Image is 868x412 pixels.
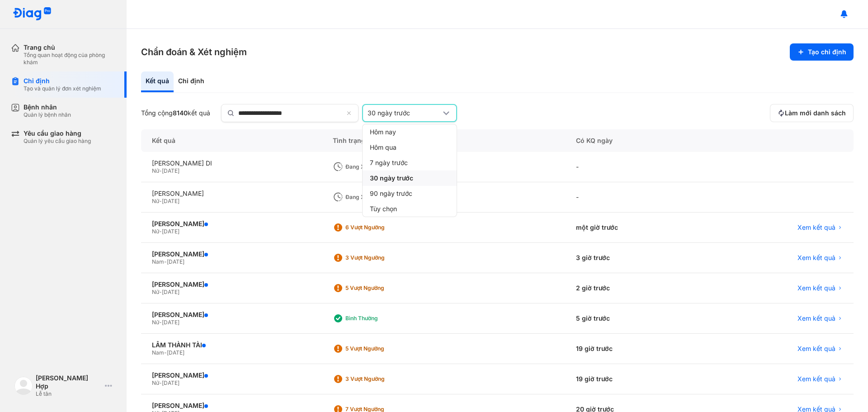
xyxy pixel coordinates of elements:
span: - [159,319,162,326]
div: Tổng quan hoạt động của phòng khám [24,52,116,66]
div: [PERSON_NAME] [152,189,311,198]
span: Xem kết quả [797,314,835,322]
h3: Chẩn đoán & Xét nghiệm [141,46,247,58]
div: Lễ tân [36,390,101,398]
div: 5 Vượt ngưỡng [345,345,418,352]
div: Chỉ định [174,71,209,92]
span: - [159,228,162,235]
span: - [159,289,162,295]
div: 30 ngày trước [368,109,441,117]
div: Kết quả [141,129,322,152]
div: Bệnh nhân [24,103,71,111]
div: Quản lý yêu cầu giao hàng [24,137,91,145]
img: logo [14,377,33,395]
span: Hôm nay [370,128,396,136]
div: Tổng cộng kết quả [141,109,210,117]
span: Nam [152,258,164,265]
div: 5 Vượt ngưỡng [345,284,418,292]
div: Có KQ ngày [565,129,706,152]
span: [DATE] [162,379,179,386]
span: [DATE] [167,349,184,356]
div: Đang xử lý [345,163,418,170]
span: Nam [152,349,164,356]
div: Kết quả [141,71,174,92]
div: [PERSON_NAME] [152,311,311,319]
button: Làm mới danh sách [770,104,854,122]
span: - [164,258,167,265]
div: [PERSON_NAME] [152,402,311,410]
div: 3 Vượt ngưỡng [345,254,418,261]
span: [DATE] [162,319,179,326]
span: Làm mới danh sách [785,109,846,117]
span: 8140 [173,109,188,117]
div: 19 giờ trước [565,334,706,364]
div: [PERSON_NAME] DI [152,159,311,167]
span: - [159,198,162,204]
div: 2 giờ trước [565,273,706,303]
div: - [565,182,706,213]
span: Nữ [152,379,159,386]
span: Xem kết quả [797,375,835,383]
span: 7 ngày trước [370,159,408,167]
div: 19 giờ trước [565,364,706,394]
div: Chỉ định [24,77,101,85]
span: [DATE] [162,289,179,295]
span: Nữ [152,289,159,295]
span: [DATE] [162,228,179,235]
div: LÂM THÀNH TÀI [152,341,311,349]
span: - [159,167,162,174]
span: Nữ [152,228,159,235]
div: 3 Vượt ngưỡng [345,375,418,383]
div: 5 giờ trước [565,303,706,334]
span: - [159,379,162,386]
span: [DATE] [167,258,184,265]
span: Tùy chọn [370,205,397,213]
span: 30 ngày trước [370,174,413,182]
div: Bình thường [345,315,418,322]
span: Hôm qua [370,143,396,152]
div: Tình trạng [322,129,566,152]
span: Nữ [152,167,159,174]
div: 3 giờ trước [565,243,706,273]
span: - [164,349,167,356]
span: Xem kết quả [797,284,835,292]
div: một giờ trước [565,213,706,243]
span: [DATE] [162,198,179,204]
div: 6 Vượt ngưỡng [345,224,418,231]
span: Nữ [152,198,159,204]
div: Quản lý bệnh nhân [24,111,71,118]
span: 90 ngày trước [370,189,412,198]
div: [PERSON_NAME] [152,371,311,379]
div: [PERSON_NAME] [152,280,311,289]
span: Nữ [152,319,159,326]
div: [PERSON_NAME] Hợp [36,374,101,390]
div: Đang xử lý [345,194,418,201]
img: logo [13,7,52,21]
button: Tạo chỉ định [790,43,854,61]
div: - [565,152,706,182]
span: [DATE] [162,167,179,174]
span: Xem kết quả [797,223,835,232]
span: Xem kết quả [797,254,835,262]
div: Trang chủ [24,43,116,52]
div: [PERSON_NAME] [152,220,311,228]
div: Yêu cầu giao hàng [24,129,91,137]
span: Xem kết quả [797,345,835,353]
div: Tạo và quản lý đơn xét nghiệm [24,85,101,92]
div: [PERSON_NAME] [152,250,311,258]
